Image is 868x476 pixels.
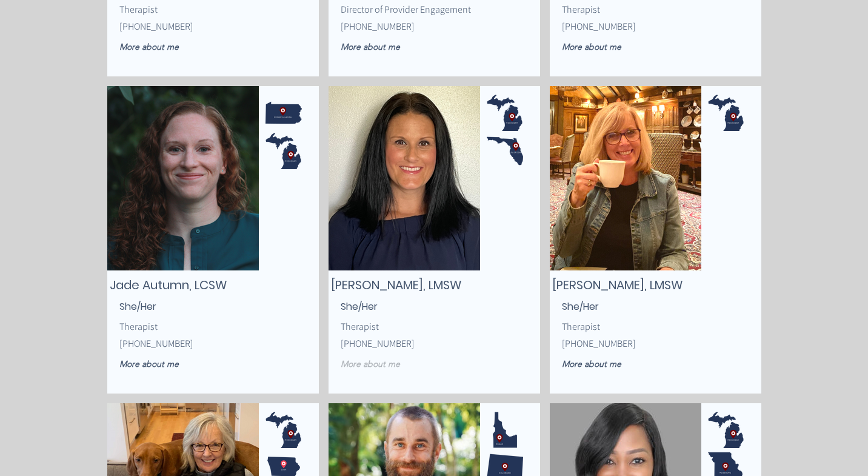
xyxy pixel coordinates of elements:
[341,354,433,375] a: More about me
[110,277,227,293] span: Jade Autumn, LCSW
[562,3,600,16] span: Therapist
[119,320,158,333] span: Therapist
[341,20,415,33] span: [PHONE_NUMBER]
[487,133,523,169] img: Dot 3.png
[265,284,302,320] img: Dot 3.png
[562,41,621,52] span: More about me
[341,320,379,333] span: Therapist
[487,172,523,209] img: Dot 3.png
[708,95,744,131] img: Dot 3.png
[487,212,523,248] img: Dot 3.png
[562,320,600,333] span: Therapist
[562,20,636,33] span: [PHONE_NUMBER]
[341,36,433,58] a: More about me
[341,3,471,16] span: Director of Provider Engagement
[708,133,744,169] img: Dot 3.png
[562,358,621,369] span: More about me
[708,412,744,448] img: Dot 3.png
[562,300,599,313] span: She/Her
[265,212,302,248] img: Dot 3.png
[341,300,378,313] span: She/Her
[708,253,744,289] img: Dot 3.png
[487,284,523,320] img: Dot 3.png
[265,412,302,448] img: Dot 3.png
[708,212,744,248] img: Dot 3.png
[265,133,302,169] img: Dot 3.png
[487,95,523,131] img: Dot 3.png
[708,315,744,351] img: Dot 3.png
[708,284,744,320] img: Dot 3.png
[119,300,156,313] span: She/Her
[119,20,193,33] span: [PHONE_NUMBER]
[265,172,302,209] img: Dot 3.png
[708,354,744,391] img: Dot 3.png
[265,253,302,289] img: Dot 3.png
[708,172,744,209] img: Dot 3.png
[708,37,744,73] img: Dot 3.png
[265,95,302,131] img: Dot 3.png
[119,354,212,375] a: More about me
[119,41,179,52] span: More about me
[265,354,302,391] img: Dot 3.png
[487,412,523,448] img: Dot 3.png
[487,315,523,351] img: Dot 3.png
[487,37,523,73] img: Dot 3.png
[341,41,400,52] span: More about me
[562,354,655,375] a: More about me
[552,277,683,293] span: [PERSON_NAME], LMSW
[331,277,461,293] span: [PERSON_NAME], LMSW
[119,358,179,369] span: More about me
[265,315,302,351] img: Dot 3.png
[487,253,523,289] img: Dot 3.png
[487,354,523,391] img: Dot 3.png
[119,36,212,58] a: More about me
[119,337,193,350] span: [PHONE_NUMBER]
[562,337,636,350] span: [PHONE_NUMBER]
[265,37,302,73] img: Dot 3.png
[119,3,158,16] span: Therapist
[341,358,400,369] span: More about me
[341,337,415,350] span: [PHONE_NUMBER]
[562,36,655,58] a: More about me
